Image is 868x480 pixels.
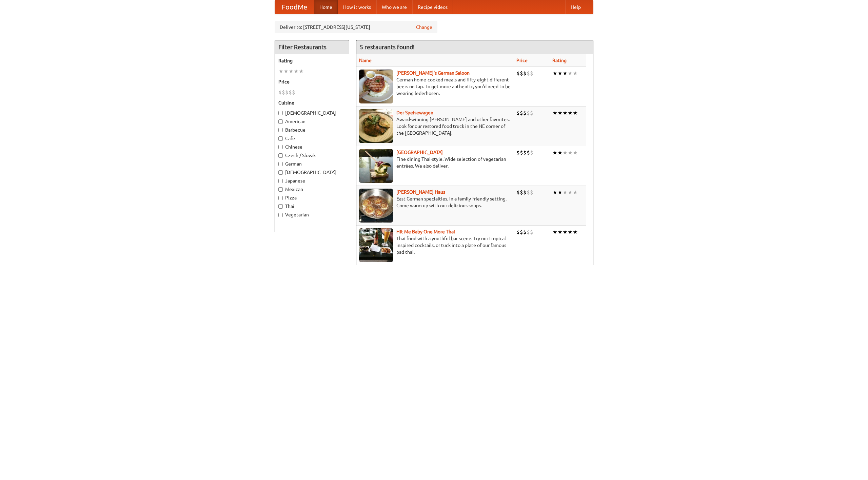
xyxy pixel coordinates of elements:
li: $ [523,149,527,156]
label: American [278,118,346,125]
input: Thai [278,204,283,209]
li: $ [516,109,520,117]
a: Der Speisewagen [396,110,433,115]
a: How it works [338,0,376,14]
li: $ [520,228,523,236]
li: $ [516,70,520,77]
input: Vegetarian [278,213,283,217]
img: kohlhaus.jpg [359,189,393,223]
label: [DEMOGRAPHIC_DATA] [278,110,346,116]
li: ★ [552,228,557,236]
h5: Price [278,78,346,85]
p: Award-winning [PERSON_NAME] and other favorites. Look for our restored food truck in the NE corne... [359,116,511,136]
h5: Rating [278,57,346,64]
li: ★ [573,228,578,236]
li: ★ [568,70,573,77]
li: $ [527,189,530,196]
li: $ [520,189,523,196]
li: ★ [278,68,283,75]
label: Czech / Slovak [278,152,346,159]
li: $ [520,109,523,117]
li: ★ [557,149,563,156]
li: ★ [294,68,299,75]
li: ★ [557,228,563,236]
a: Price [516,58,528,63]
input: Mexican [278,187,283,192]
a: Recipe videos [412,0,453,14]
li: ★ [557,70,563,77]
li: ★ [289,68,294,75]
li: ★ [573,149,578,156]
li: $ [527,149,530,156]
input: Barbecue [278,128,283,132]
label: [DEMOGRAPHIC_DATA] [278,169,346,176]
li: ★ [552,70,557,77]
li: ★ [563,149,568,156]
label: Japanese [278,177,346,184]
a: Hit Me Baby One More Thai [396,229,455,234]
li: $ [523,70,527,77]
li: ★ [573,109,578,117]
li: ★ [568,228,573,236]
img: speisewagen.jpg [359,109,393,143]
li: $ [523,189,527,196]
label: Pizza [278,194,346,201]
p: Fine dining Thai-style. Wide selection of vegetarian entrées. We also deliver. [359,156,511,169]
h5: Cuisine [278,99,346,106]
a: [PERSON_NAME]'s German Saloon [396,70,470,76]
li: ★ [568,189,573,196]
a: Name [359,58,372,63]
li: $ [516,189,520,196]
li: $ [530,189,533,196]
li: $ [523,228,527,236]
img: babythai.jpg [359,228,393,262]
li: $ [527,109,530,117]
li: ★ [299,68,304,75]
li: ★ [563,189,568,196]
div: Deliver to: [STREET_ADDRESS][US_STATE] [275,21,437,33]
li: $ [530,109,533,117]
input: American [278,119,283,124]
li: $ [516,149,520,156]
label: Chinese [278,143,346,150]
li: ★ [563,228,568,236]
li: ★ [552,149,557,156]
li: ★ [568,109,573,117]
li: $ [520,149,523,156]
li: ★ [573,70,578,77]
a: [PERSON_NAME] Haus [396,189,445,195]
p: East German specialties, in a family-friendly setting. Come warm up with our delicious soups. [359,195,511,209]
p: German home-cooked meals and fifty-eight different beers on tap. To get more authentic, you'd nee... [359,76,511,97]
h4: Filter Restaurants [275,40,349,54]
label: Mexican [278,186,346,193]
label: Vegetarian [278,211,346,218]
img: satay.jpg [359,149,393,183]
input: Czech / Slovak [278,153,283,158]
li: $ [292,89,295,96]
a: Who we are [376,0,412,14]
a: [GEOGRAPHIC_DATA] [396,150,443,155]
input: Japanese [278,179,283,183]
li: ★ [568,149,573,156]
img: esthers.jpg [359,70,393,103]
a: Rating [552,58,567,63]
a: Help [565,0,586,14]
li: $ [527,228,530,236]
a: Change [416,24,432,31]
p: Thai food with a youthful bar scene. Try our tropical inspired cocktails, or tuck into a plate of... [359,235,511,255]
li: ★ [573,189,578,196]
input: [DEMOGRAPHIC_DATA] [278,170,283,175]
li: $ [520,70,523,77]
li: $ [289,89,292,96]
li: ★ [552,189,557,196]
a: FoodMe [275,0,314,14]
input: Pizza [278,196,283,200]
li: ★ [563,70,568,77]
li: ★ [557,109,563,117]
label: German [278,160,346,167]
